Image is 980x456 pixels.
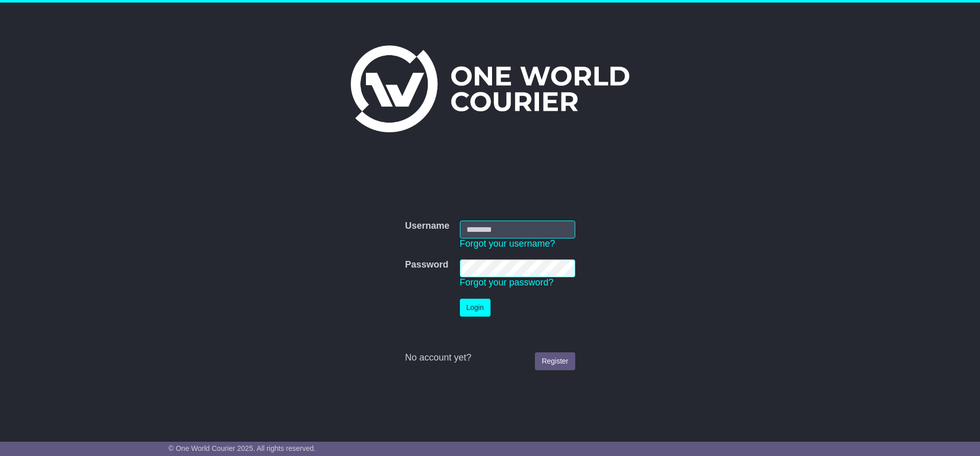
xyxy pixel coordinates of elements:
img: One World [351,45,629,132]
label: Password [405,259,448,271]
label: Username [405,221,449,232]
a: Forgot your password? [460,277,554,287]
span: © One World Courier 2025. All rights reserved. [168,444,316,452]
a: Register [535,352,575,370]
button: Login [460,299,491,317]
a: Forgot your username? [460,238,555,249]
div: No account yet? [405,352,575,364]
